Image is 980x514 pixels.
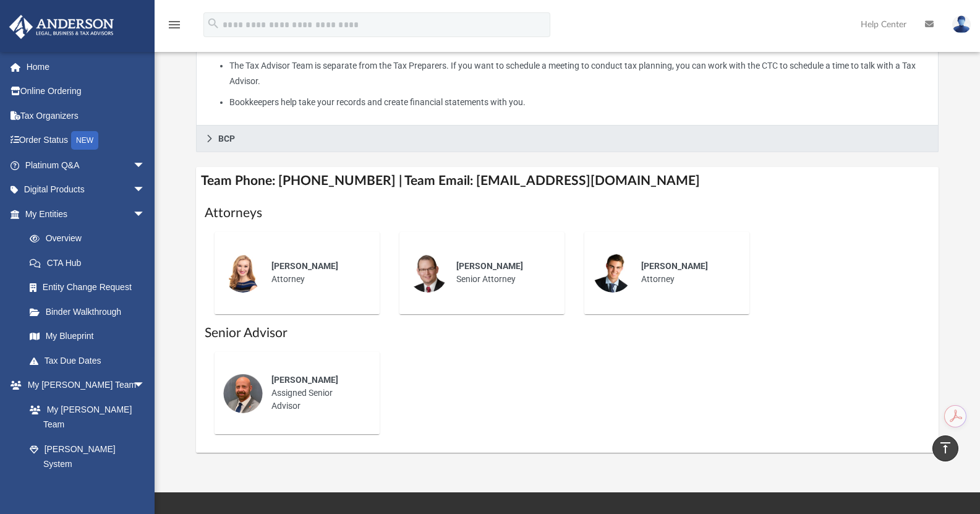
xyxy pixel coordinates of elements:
[9,373,158,398] a: My [PERSON_NAME] Teamarrow_drop_down
[17,324,158,349] a: My Blueprint
[133,373,158,398] span: arrow_drop_down
[9,128,164,153] a: Order StatusNEW
[17,299,164,324] a: Binder Walkthrough
[17,251,164,275] a: CTA Hub
[229,58,929,88] li: The Tax Advisor Team is separate from the Tax Preparers. If you want to schedule a meeting to con...
[9,54,164,79] a: Home
[218,134,235,143] span: BCP
[952,15,971,33] img: User Pic
[17,348,164,373] a: Tax Due Dates
[71,131,98,150] div: NEW
[263,251,371,294] div: Attorney
[133,178,158,203] span: arrow_drop_down
[633,251,741,294] div: Attorney
[205,324,931,342] h1: Senior Advisor
[938,440,953,455] i: vertical_align_top
[641,261,708,271] span: [PERSON_NAME]
[9,153,164,178] a: Platinum Q&Aarrow_drop_down
[6,15,117,39] img: Anderson Advisors Platinum Portal
[271,375,338,385] span: [PERSON_NAME]
[263,365,371,421] div: Assigned Senior Advisor
[196,126,939,152] a: BCP
[133,202,158,227] span: arrow_drop_down
[9,178,164,202] a: Digital Productsarrow_drop_down
[167,24,182,32] a: menu
[408,253,448,293] img: thumbnail
[9,79,164,104] a: Online Ordering
[448,251,556,294] div: Senior Attorney
[133,153,158,178] span: arrow_drop_down
[207,17,220,30] i: search
[223,253,263,293] img: thumbnail
[223,374,263,413] img: thumbnail
[205,204,931,222] h1: Attorneys
[167,17,182,32] i: menu
[229,95,929,110] li: Bookkeepers help take your records and create financial statements with you.
[17,226,164,251] a: Overview
[9,103,164,128] a: Tax Organizers
[271,261,338,271] span: [PERSON_NAME]
[593,253,633,293] img: thumbnail
[196,167,939,195] h4: Team Phone: [PHONE_NUMBER] | Team Email: [EMAIL_ADDRESS][DOMAIN_NAME]
[456,261,523,271] span: [PERSON_NAME]
[17,397,151,437] a: My [PERSON_NAME] Team
[932,435,958,461] a: vertical_align_top
[17,437,158,476] a: [PERSON_NAME] System
[17,275,164,300] a: Entity Change Request
[9,202,164,226] a: My Entitiesarrow_drop_down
